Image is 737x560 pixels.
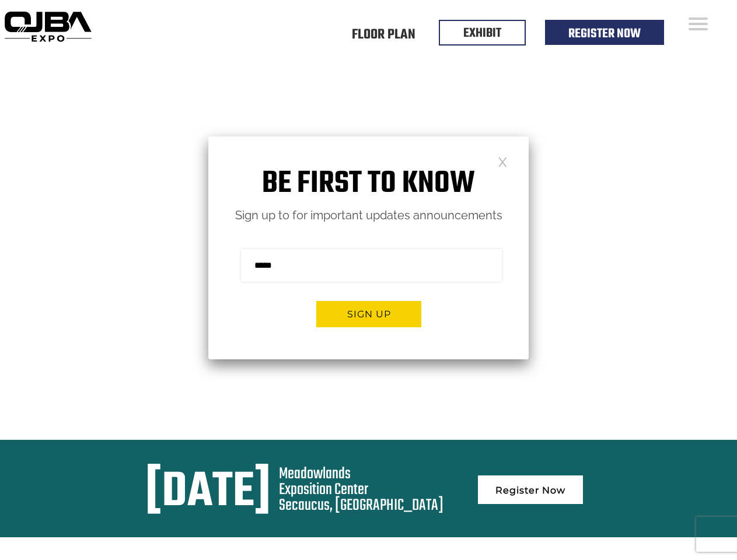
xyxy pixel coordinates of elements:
[208,205,529,226] p: Sign up to for important updates announcements
[208,166,529,202] h1: Be first to know
[478,475,583,504] a: Register Now
[568,24,641,44] a: Register Now
[316,301,421,327] button: Sign up
[145,466,271,520] div: [DATE]
[279,466,443,513] div: Meadowlands Exposition Center Secaucus, [GEOGRAPHIC_DATA]
[463,23,501,43] a: EXHIBIT
[498,156,508,166] a: Close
